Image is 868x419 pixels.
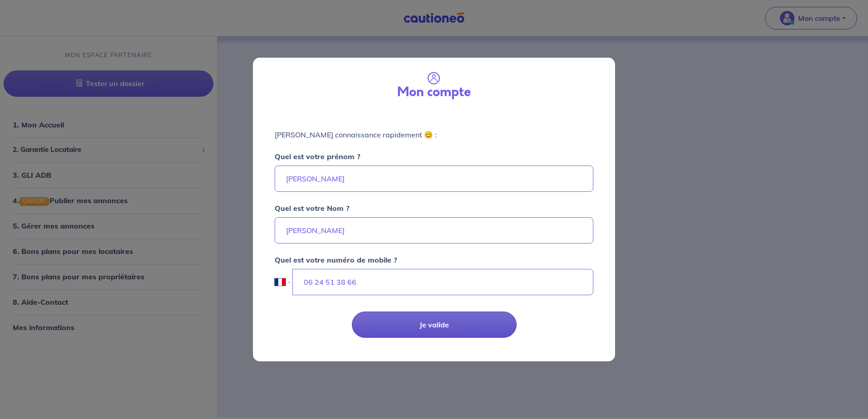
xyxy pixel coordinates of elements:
input: Ex : 06 06 06 06 06 [292,269,593,295]
input: Ex : Durand [275,217,593,244]
strong: Quel est votre numéro de mobile ? [275,255,397,264]
strong: Quel est votre Nom ? [275,204,350,213]
input: Ex : Martin [275,166,593,192]
h3: Mon compte [397,85,471,100]
strong: Quel est votre prénom ? [275,152,360,161]
button: Je valide [352,312,517,338]
p: [PERSON_NAME] connaissance rapidement 😊 : [275,129,593,140]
